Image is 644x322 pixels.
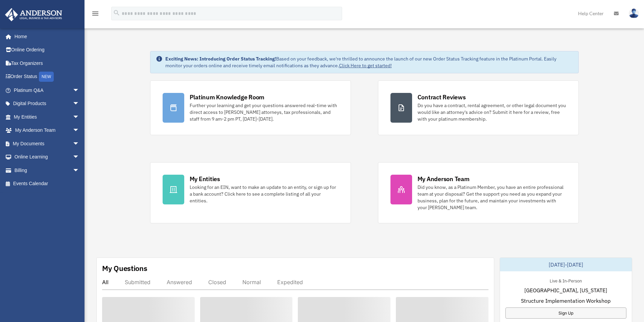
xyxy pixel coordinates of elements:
[73,137,86,151] span: arrow_drop_down
[521,297,611,305] span: Structure Implementation Workshop
[102,279,109,286] div: All
[5,124,90,137] a: My Anderson Teamarrow_drop_down
[418,93,466,101] div: Contract Reviews
[73,164,86,177] span: arrow_drop_down
[102,263,147,273] div: My Questions
[73,150,86,164] span: arrow_drop_down
[500,258,632,271] div: [DATE]-[DATE]
[629,8,639,18] img: User Pic
[39,72,54,82] div: NEW
[190,93,265,101] div: Platinum Knowledge Room
[190,102,338,122] div: Further your learning and get your questions answered real-time with direct access to [PERSON_NAM...
[150,80,351,135] a: Platinum Knowledge Room Further your learning and get your questions answered real-time with dire...
[5,137,90,150] a: My Documentsarrow_drop_down
[150,162,351,223] a: My Entities Looking for an EIN, want to make an update to an entity, or sign up for a bank accoun...
[5,150,90,164] a: Online Learningarrow_drop_down
[5,177,90,191] a: Events Calendar
[378,162,579,223] a: My Anderson Team Did you know, as a Platinum Member, you have an entire professional team at your...
[5,43,90,57] a: Online Ordering
[418,184,566,211] div: Did you know, as a Platinum Member, you have an entire professional team at your disposal? Get th...
[113,9,120,17] i: search
[5,56,90,70] a: Tax Organizers
[165,56,276,62] strong: Exciting News: Introducing Order Status Tracking!
[190,184,338,204] div: Looking for an EIN, want to make an update to an entity, or sign up for a bank account? Click her...
[277,279,303,286] div: Expedited
[418,102,566,122] div: Do you have a contract, rental agreement, or other legal document you would like an attorney's ad...
[165,55,573,69] div: Based on your feedback, we're thrilled to announce the launch of our new Order Status Tracking fe...
[73,97,86,111] span: arrow_drop_down
[5,83,90,97] a: Platinum Q&Aarrow_drop_down
[73,124,86,138] span: arrow_drop_down
[91,12,99,18] a: menu
[167,279,192,286] div: Answered
[73,83,86,97] span: arrow_drop_down
[125,279,150,286] div: Submitted
[73,110,86,124] span: arrow_drop_down
[242,279,261,286] div: Normal
[5,110,90,124] a: My Entitiesarrow_drop_down
[5,70,90,84] a: Order StatusNEW
[208,279,226,286] div: Closed
[3,8,64,21] img: Anderson Advisors Platinum Portal
[505,307,626,319] a: Sign Up
[339,63,392,69] a: Click Here to get started!
[544,277,587,284] div: Live & In-Person
[5,97,90,110] a: Digital Productsarrow_drop_down
[91,9,99,18] i: menu
[5,164,90,177] a: Billingarrow_drop_down
[190,175,220,183] div: My Entities
[5,30,86,43] a: Home
[524,286,607,294] span: [GEOGRAPHIC_DATA], [US_STATE]
[378,80,579,135] a: Contract Reviews Do you have a contract, rental agreement, or other legal document you would like...
[418,175,470,183] div: My Anderson Team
